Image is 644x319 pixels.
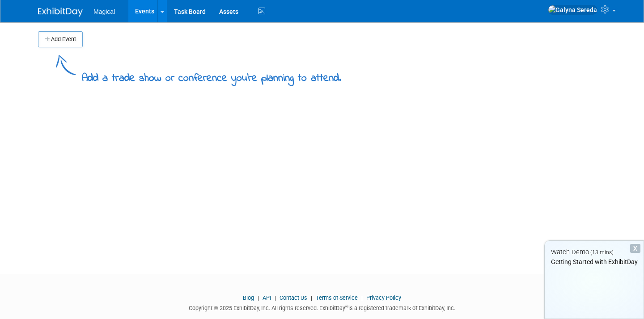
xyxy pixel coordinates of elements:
div: Add a trade show or conference you're planning to attend. [82,64,341,86]
a: Terms of Service [316,294,358,301]
a: Privacy Policy [366,294,401,301]
div: Dismiss [630,244,640,253]
a: Contact Us [280,294,307,301]
span: (13 mins) [590,249,614,256]
sup: ® [345,304,348,309]
span: Magical [93,8,115,15]
img: Galyna Sereda [548,5,597,15]
div: Getting Started with ExhibitDay [545,257,644,266]
button: Add Event [38,31,83,47]
a: API [263,294,271,301]
a: Blog [243,294,254,301]
div: Watch Demo [545,248,644,257]
span: | [255,294,261,301]
span: | [272,294,278,301]
img: ExhibitDay [38,8,83,17]
span: | [359,294,365,301]
span: | [309,294,314,301]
